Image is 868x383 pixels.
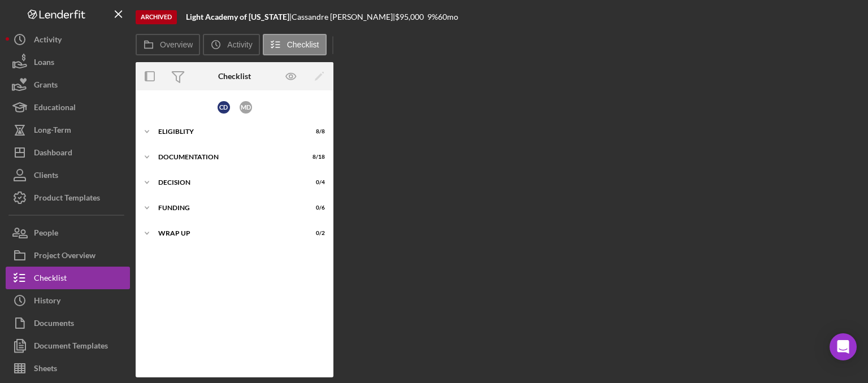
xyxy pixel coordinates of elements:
[34,244,96,269] div: Project Overview
[6,289,130,312] button: History
[34,51,54,76] div: Loans
[305,154,325,160] div: 8 / 18
[218,101,230,114] div: C D
[34,267,67,292] div: Checklist
[227,40,252,49] label: Activity
[203,34,259,55] button: Activity
[160,40,193,49] label: Overview
[240,101,252,114] div: M D
[34,312,74,337] div: Documents
[263,34,327,55] button: Checklist
[34,141,72,167] div: Dashboard
[438,12,458,21] div: 60 mo
[186,12,289,21] b: Light Academy of [US_STATE]
[6,141,130,164] button: Dashboard
[6,244,130,267] button: Project Overview
[34,357,57,382] div: Sheets
[34,73,58,99] div: Grants
[6,51,130,73] button: Loans
[34,28,62,54] div: Activity
[158,179,297,186] div: Decision
[6,28,130,51] button: Activity
[158,154,297,160] div: Documentation
[6,186,130,209] button: Product Templates
[6,357,130,380] button: Sheets
[34,119,71,144] div: Long-Term
[6,73,130,96] button: Grants
[6,164,130,186] button: Clients
[305,179,325,186] div: 0 / 4
[158,204,297,211] div: Funding
[6,119,130,141] button: Long-Term
[395,12,427,21] div: $95,000
[136,34,200,55] button: Overview
[305,204,325,211] div: 0 / 6
[6,96,130,119] button: Educational
[305,128,325,135] div: 8 / 8
[6,221,130,244] button: People
[34,164,58,189] div: Clients
[34,289,60,315] div: History
[6,312,130,334] button: Documents
[6,267,130,289] button: Checklist
[292,12,395,21] div: Cassandre [PERSON_NAME] |
[136,10,177,24] div: Archived
[34,334,108,360] div: Document Templates
[158,230,297,237] div: Wrap up
[34,186,100,212] div: Product Templates
[305,230,325,237] div: 0 / 2
[427,12,438,21] div: 9 %
[6,334,130,357] button: Document Templates
[34,96,76,121] div: Educational
[34,221,58,247] div: People
[287,40,319,49] label: Checklist
[158,128,297,135] div: Eligiblity
[218,72,251,81] div: Checklist
[830,333,857,360] div: Open Intercom Messenger
[186,12,292,21] div: |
